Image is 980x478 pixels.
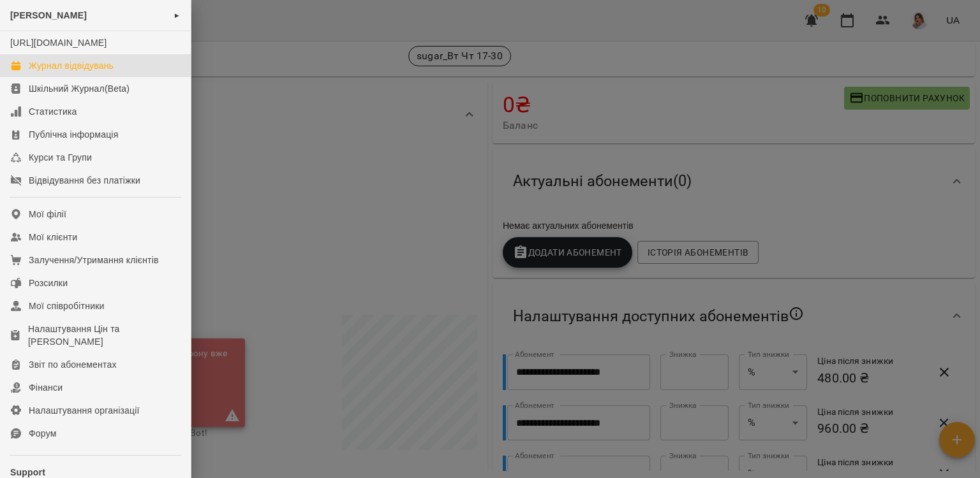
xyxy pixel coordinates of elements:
div: Мої філії [29,208,66,221]
div: Відвідування без платіжки [29,174,140,187]
div: Звіт по абонементах [29,358,117,371]
div: Налаштування Цін та [PERSON_NAME] [28,322,181,348]
div: Налаштування організації [29,404,140,417]
div: Журнал відвідувань [29,59,114,72]
span: [PERSON_NAME] [10,10,87,20]
div: Статистика [29,105,77,118]
div: Розсилки [29,277,68,289]
div: Публічна інформація [29,128,118,141]
div: Шкільний Журнал(Beta) [29,82,130,95]
a: [URL][DOMAIN_NAME] [10,38,107,48]
div: Залучення/Утримання клієнтів [29,254,159,266]
div: Мої клієнти [29,231,77,243]
div: Фінанси [29,381,63,394]
div: Курси та Групи [29,151,92,164]
span: ► [174,10,181,20]
div: Форум [29,427,57,440]
div: Мої співробітники [29,300,105,312]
